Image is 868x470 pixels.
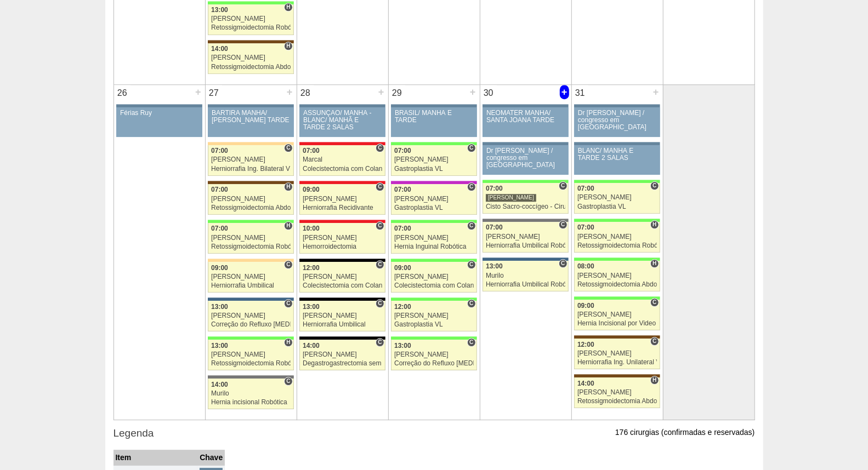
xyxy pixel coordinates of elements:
[299,259,385,262] div: Key: Blanc
[297,85,314,101] div: 28
[208,145,293,176] a: C 07:00 [PERSON_NAME] Herniorrafia Ing. Bilateral VL
[211,264,228,272] span: 09:00
[467,260,475,269] span: Consultório
[208,301,293,331] a: C 13:00 [PERSON_NAME] Correção do Refluxo [MEDICAL_DATA] esofágico Robótico
[208,340,293,370] a: H 13:00 [PERSON_NAME] Retossigmoidectomia Robótica
[299,223,385,254] a: C 10:00 [PERSON_NAME] Hemorroidectomia
[486,203,565,210] div: Cisto Sacro-coccígeo - Cirurgia
[577,389,657,396] div: [PERSON_NAME]
[120,110,198,117] div: Férias Ruy
[303,156,382,163] div: Marcal
[574,107,660,137] a: Dr [PERSON_NAME] / congresso em [GEOGRAPHIC_DATA]
[284,3,292,12] span: Hospital
[468,85,478,99] div: +
[577,242,657,249] div: Retossigmoidectomia Robótica
[559,181,567,190] span: Consultório
[578,147,656,162] div: BLANC/ MANHÃ E TARDE 2 SALAS
[391,104,476,107] div: Key: Aviso
[577,203,657,210] div: Gastroplastia VL
[394,273,474,280] div: [PERSON_NAME]
[208,107,293,137] a: BARTIRA MANHÃ/ [PERSON_NAME] TARDE
[574,183,660,214] a: C 07:00 [PERSON_NAME] Gastroplastia VL
[574,374,660,377] div: Key: Santa Joana
[483,183,568,214] a: C 07:00 [PERSON_NAME] Cisto Sacro-coccígeo - Cirurgia
[116,104,202,107] div: Key: Aviso
[483,104,568,107] div: Key: Aviso
[211,54,291,61] div: [PERSON_NAME]
[394,196,474,203] div: [PERSON_NAME]
[299,262,385,293] a: C 12:00 [PERSON_NAME] Colecistectomia com Colangiografia VL
[560,85,569,99] div: +
[194,85,203,99] div: +
[394,303,411,311] span: 12:00
[467,144,475,152] span: Consultório
[284,299,292,308] span: Consultório
[577,223,594,231] span: 07:00
[208,297,293,301] div: Key: São Luiz - Jabaquara
[303,186,320,193] span: 09:00
[480,85,497,101] div: 30
[211,196,291,203] div: [PERSON_NAME]
[577,185,594,192] span: 07:00
[284,42,292,50] span: Hospital
[483,107,568,137] a: NEOMATER MANHÃ/ SANTA JOANA TARDE
[284,338,292,347] span: Hospital
[394,321,474,328] div: Gastroplastia VL
[376,144,384,152] span: Consultório
[577,272,657,279] div: [PERSON_NAME]
[299,181,385,184] div: Key: Assunção
[211,24,291,31] div: Retossigmoidectomia Robótica
[650,298,659,307] span: Consultório
[486,193,536,202] div: [PERSON_NAME]
[577,262,594,270] span: 08:00
[376,221,384,230] span: Consultório
[483,145,568,175] a: Dr [PERSON_NAME] / congresso em [GEOGRAPHIC_DATA]
[299,184,385,215] a: C 09:00 [PERSON_NAME] Herniorrafia Recidivante
[303,351,382,358] div: [PERSON_NAME]
[574,145,660,175] a: BLANC/ MANHÃ E TARDE 2 SALAS
[197,450,225,466] th: Chave
[303,165,382,173] div: Colecistectomia com Colangiografia VL
[303,321,382,328] div: Herniorrafia Umbilical
[211,381,228,388] span: 14:00
[206,85,223,101] div: 27
[577,194,657,201] div: [PERSON_NAME]
[574,300,660,330] a: C 09:00 [PERSON_NAME] Hernia Incisional por Video
[574,335,660,339] div: Key: Santa Joana
[211,351,291,358] div: [PERSON_NAME]
[391,145,476,176] a: C 07:00 [PERSON_NAME] Gastroplastia VL
[574,296,660,300] div: Key: Brasil
[303,264,320,272] span: 12:00
[284,144,292,152] span: Consultório
[394,147,411,154] span: 07:00
[211,204,291,211] div: Retossigmoidectomia Abdominal VL
[574,257,660,261] div: Key: Brasil
[574,377,660,408] a: H 14:00 [PERSON_NAME] Retossigmoidectomia Abdominal VL
[486,281,565,288] div: Herniorrafia Umbilical Robótica
[467,299,475,308] span: Consultório
[577,341,594,348] span: 12:00
[211,399,291,406] div: Hernia incisional Robótica
[577,302,594,309] span: 09:00
[208,142,293,145] div: Key: Bartira
[211,225,228,232] span: 07:00
[467,182,475,191] span: Consultório
[394,282,474,289] div: Colecistectomia com Colangiografia VL
[467,221,475,230] span: Consultório
[577,233,657,240] div: [PERSON_NAME]
[303,196,382,203] div: [PERSON_NAME]
[578,110,656,131] div: Dr [PERSON_NAME] / congresso em [GEOGRAPHIC_DATA]
[303,243,382,250] div: Hemorroidectomia
[208,1,293,4] div: Key: Brasil
[211,321,291,328] div: Correção do Refluxo [MEDICAL_DATA] esofágico Robótico
[211,312,291,319] div: [PERSON_NAME]
[574,222,660,253] a: H 07:00 [PERSON_NAME] Retossigmoidectomia Robótica
[577,380,594,387] span: 14:00
[395,110,473,124] div: BRASIL/ MANHÃ E TARDE
[394,351,474,358] div: [PERSON_NAME]
[391,340,476,370] a: C 13:00 [PERSON_NAME] Correção do Refluxo [MEDICAL_DATA] esofágico Robótico
[486,110,565,124] div: NEOMATER MANHÃ/ SANTA JOANA TARDE
[577,320,657,327] div: Hernia Incisional por Video
[483,261,568,291] a: C 13:00 Murilo Herniorrafia Umbilical Robótica
[299,301,385,331] a: C 13:00 [PERSON_NAME] Herniorrafia Umbilical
